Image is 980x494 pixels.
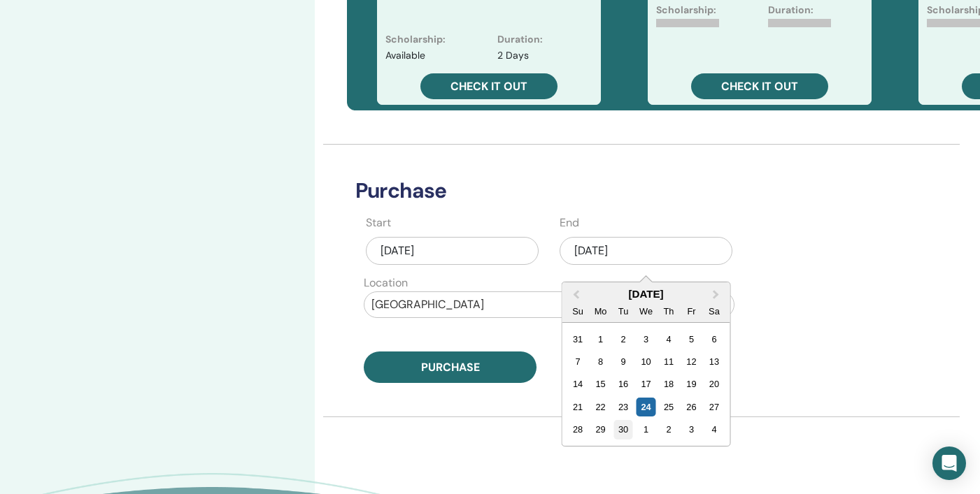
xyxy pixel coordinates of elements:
div: Choose Friday, September 26th, 2025 [682,398,701,416]
div: Choose Saturday, September 27th, 2025 [704,398,723,416]
div: Th [659,302,678,321]
span: Purchase [421,360,480,375]
div: Choose Saturday, October 4th, 2025 [704,420,723,439]
div: Choose Monday, September 15th, 2025 [591,375,610,393]
div: Choose Friday, September 5th, 2025 [682,330,701,349]
div: Choose Monday, September 8th, 2025 [591,352,610,371]
div: Choose Thursday, September 25th, 2025 [659,398,678,416]
div: Choose Wednesday, October 1st, 2025 [637,420,655,439]
div: Open Intercom Messenger [932,446,966,480]
div: Choose Wednesday, September 24th, 2025 [637,398,655,416]
div: Choose Thursday, September 4th, 2025 [659,330,678,349]
div: Choose Tuesday, September 9th, 2025 [613,352,632,371]
div: Choose Wednesday, September 3rd, 2025 [637,330,655,349]
div: Choose Tuesday, September 30th, 2025 [613,420,632,439]
button: Purchase [364,351,537,383]
div: Choose Saturday, September 13th, 2025 [704,352,723,371]
div: Choose Thursday, September 18th, 2025 [659,375,678,393]
div: Choose Tuesday, September 23rd, 2025 [613,398,632,416]
button: Previous Month [564,284,586,306]
div: Choose Friday, September 19th, 2025 [682,375,701,393]
h3: Purchase [347,178,845,203]
div: Month September, 2025 [567,328,725,441]
div: Choose Monday, September 1st, 2025 [591,330,610,349]
div: Mo [591,302,610,321]
div: Choose Friday, September 12th, 2025 [682,352,701,371]
div: Su [569,302,588,321]
div: Tu [613,302,632,321]
div: Choose Sunday, September 14th, 2025 [569,375,588,393]
label: Start [366,215,391,231]
span: Check it out [721,79,798,94]
div: Choose Friday, October 3rd, 2025 [682,420,701,439]
div: Choose Monday, September 29th, 2025 [591,420,610,439]
div: Choose Saturday, September 20th, 2025 [704,375,723,393]
div: Sa [704,302,723,321]
label: Location [364,275,408,291]
div: Fr [682,302,701,321]
label: End [560,215,579,231]
a: Check it out [420,73,558,99]
div: Choose Thursday, September 11th, 2025 [659,352,678,371]
div: [DATE] [560,237,732,265]
div: Choose Tuesday, September 2nd, 2025 [613,330,632,349]
div: Choose Tuesday, September 16th, 2025 [613,375,632,393]
div: Choose Saturday, September 6th, 2025 [704,330,723,349]
p: Scholarship : [385,32,446,47]
div: Choose Thursday, October 2nd, 2025 [659,420,678,439]
a: Check it out [691,73,828,99]
div: Choose Sunday, September 28th, 2025 [569,420,588,439]
div: We [637,302,655,321]
div: Choose Wednesday, September 17th, 2025 [637,375,655,393]
span: Check it out [450,79,527,94]
div: Choose Date [562,282,731,446]
p: Available [385,48,425,63]
p: 2 Days [497,48,529,63]
div: Choose Monday, September 22nd, 2025 [591,398,610,416]
p: Scholarship: [656,3,716,17]
div: Choose Sunday, August 31st, 2025 [569,330,588,349]
div: [DATE] [562,288,730,300]
div: Choose Sunday, September 21st, 2025 [569,398,588,416]
p: Duration : [497,32,543,47]
div: Choose Wednesday, September 10th, 2025 [637,352,655,371]
div: Choose Sunday, September 7th, 2025 [569,352,588,371]
p: Duration: [768,3,814,17]
div: [DATE] [366,237,539,265]
button: Next Month [706,284,729,306]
